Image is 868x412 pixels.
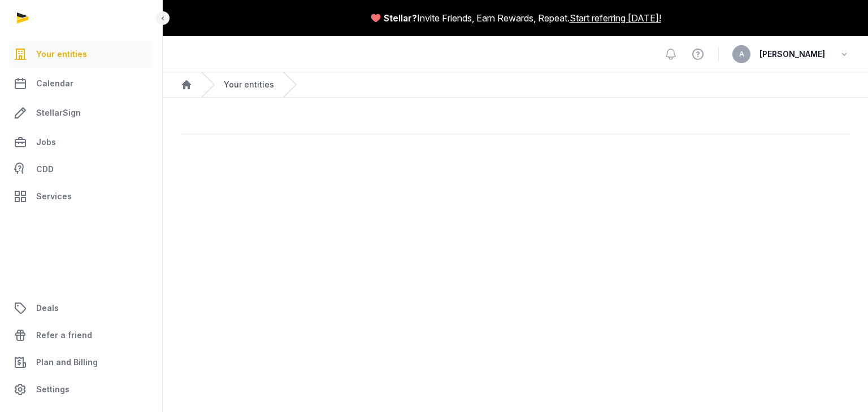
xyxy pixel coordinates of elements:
[36,383,70,396] span: Settings
[570,11,661,25] a: Start referring [DATE]!
[759,47,825,61] span: [PERSON_NAME]
[9,70,153,97] a: Calendar
[732,45,750,63] button: A
[36,135,56,149] span: Jobs
[384,11,417,25] span: Stellar?
[9,295,153,322] a: Deals
[36,190,72,203] span: Services
[163,72,868,98] nav: Breadcrumb
[665,282,868,412] iframe: Chat Widget
[36,328,92,342] span: Refer a friend
[739,51,744,58] span: A
[9,322,153,349] a: Refer a friend
[9,158,153,181] a: CDD
[36,163,54,176] span: CDD
[36,77,73,90] span: Calendar
[36,301,59,315] span: Deals
[36,106,81,120] span: StellarSign
[36,356,98,369] span: Plan and Billing
[9,349,153,376] a: Plan and Billing
[9,41,153,68] a: Your entities
[9,129,153,156] a: Jobs
[9,99,153,126] a: StellarSign
[36,47,87,61] span: Your entities
[9,376,153,403] a: Settings
[224,79,274,90] a: Your entities
[9,183,153,210] a: Services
